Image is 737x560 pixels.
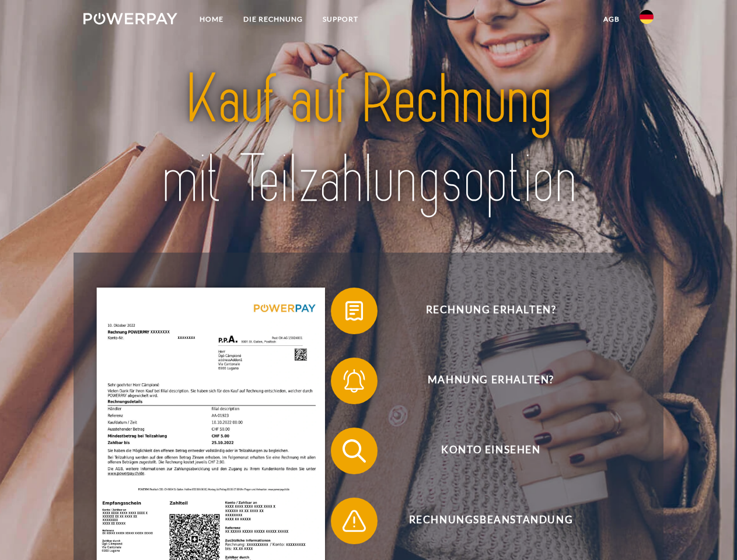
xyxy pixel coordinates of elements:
span: Konto einsehen [348,428,634,474]
a: DIE RECHNUNG [233,9,313,30]
span: Mahnung erhalten? [348,358,634,404]
img: qb_bell.svg [340,366,369,395]
button: Mahnung erhalten? [331,358,634,404]
img: logo-powerpay-white.svg [83,13,177,24]
img: qb_warning.svg [340,506,369,535]
button: Rechnungsbeanstandung [331,498,634,544]
span: Rechnung erhalten? [348,288,634,334]
img: de [640,10,654,24]
a: SUPPORT [313,9,368,30]
span: Rechnungsbeanstandung [348,498,634,544]
button: Konto einsehen [331,428,634,474]
img: title-powerpay_de.svg [111,56,626,223]
img: qb_bill.svg [340,296,369,325]
img: qb_search.svg [340,436,369,466]
a: agb [593,9,630,30]
button: Rechnung erhalten? [331,288,634,334]
a: Home [190,9,233,30]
